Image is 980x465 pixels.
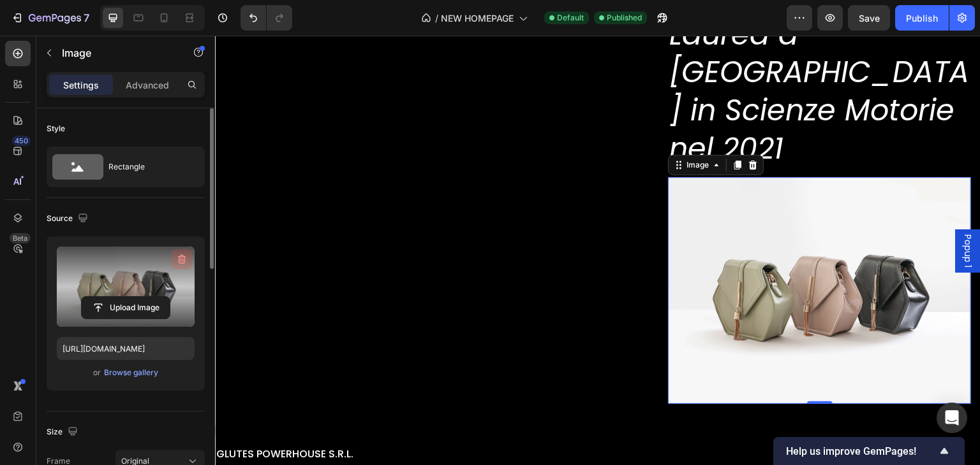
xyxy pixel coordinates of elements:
[441,11,514,25] span: NEW HOMEPAGE
[57,337,195,360] input: https://example.com/image.jpg
[63,78,99,92] p: Settings
[786,445,937,457] span: Help us improve GemPages!
[895,5,949,31] button: Publish
[469,124,496,135] div: Image
[62,45,170,61] p: Image
[453,141,756,368] img: image_demo.jpg
[93,365,101,380] span: or
[47,123,65,134] div: Style
[906,11,938,25] div: Publish
[241,5,292,31] div: Undo/Redo
[47,210,91,227] div: Source
[84,10,89,25] p: 7
[10,233,31,243] div: Beta
[1,411,138,426] span: GLUTES POWERHOUSE S.R.L.
[1,429,101,444] span: [STREET_ADDRESS]
[786,443,952,459] button: Show survey - Help us improve GemPages!
[81,296,170,319] button: Upload Image
[103,366,159,379] button: Browse gallery
[937,403,967,433] div: Open Intercom Messenger
[557,12,584,24] span: Default
[746,199,759,232] span: Popup 1
[47,424,80,441] div: Size
[5,5,95,31] button: 7
[108,152,186,182] div: Rectangle
[848,5,890,31] button: Save
[859,13,880,24] span: Save
[12,136,31,146] div: 450
[607,12,642,24] span: Published
[215,36,980,465] iframe: Design area
[126,78,169,92] p: Advanced
[435,11,438,25] span: /
[104,367,158,378] div: Browse gallery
